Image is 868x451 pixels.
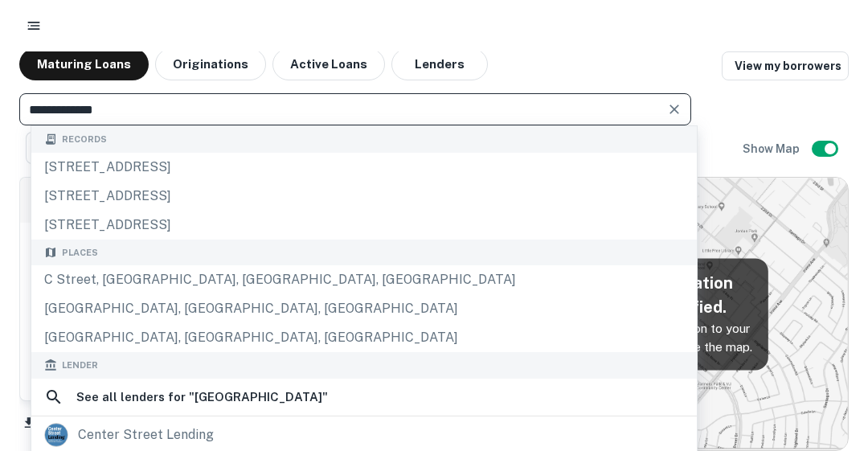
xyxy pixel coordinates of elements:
[76,387,328,407] h6: See all lenders for " [GEOGRAPHIC_DATA] "
[663,98,686,121] button: Clear
[31,153,697,182] div: [STREET_ADDRESS]
[62,133,107,146] span: Records
[155,48,266,80] button: Originations
[45,424,68,446] img: picture
[788,271,868,348] iframe: Chat Widget
[272,48,385,80] button: Active Loans
[19,48,149,80] button: Maturing Loans
[31,323,697,352] div: [GEOGRAPHIC_DATA], [GEOGRAPHIC_DATA], [GEOGRAPHIC_DATA]
[743,140,802,158] h6: Show Map
[31,265,697,294] div: C Street, [GEOGRAPHIC_DATA], [GEOGRAPHIC_DATA], [GEOGRAPHIC_DATA]
[31,182,697,211] div: [STREET_ADDRESS]
[722,51,849,80] a: View my borrowers
[62,359,98,372] span: Lender
[391,48,488,80] button: Lenders
[78,423,214,447] div: center street lending
[31,211,697,240] div: [STREET_ADDRESS]
[62,246,98,260] span: Places
[31,294,697,323] div: [GEOGRAPHIC_DATA], [GEOGRAPHIC_DATA], [GEOGRAPHIC_DATA]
